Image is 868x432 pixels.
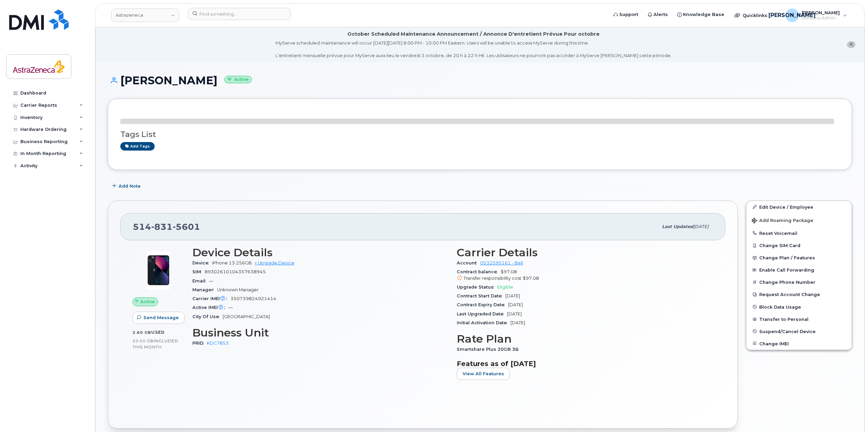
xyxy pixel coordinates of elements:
button: Add Roaming Package [746,213,852,227]
span: Send Message [143,314,179,321]
span: 20.00 GB [133,339,154,343]
span: 89302610104357638945 [205,269,266,274]
span: SIM [192,269,205,274]
button: Reset Voicemail [746,227,852,239]
button: Add Note [108,180,146,192]
button: Enable Call Forwarding [746,264,852,276]
button: Change IMEI [746,338,852,350]
span: Eligible [497,284,513,290]
span: — [209,278,213,283]
span: 350739824921414 [230,296,276,301]
span: Active [140,298,155,305]
span: Add Note [119,183,141,189]
span: [DATE] [510,320,525,325]
span: Active IMEI [192,305,228,310]
span: Suspend/Cancel Device [759,329,816,334]
div: October Scheduled Maintenance Announcement / Annonce D'entretient Prévue Pour octobre [347,31,600,38]
h3: Carrier Details [457,246,713,259]
span: — [228,305,233,310]
span: Add Roaming Package [752,218,813,224]
span: Initial Activation Date [457,320,510,325]
span: Email [192,278,209,283]
span: [DATE] [508,302,523,307]
span: City Of Use [192,314,223,319]
span: Contract Expiry Date [457,302,508,307]
button: Request Account Change [746,288,852,300]
span: [DATE] [507,311,522,316]
h3: Features as of [DATE] [457,360,713,368]
span: Unknown Manager [217,287,259,292]
span: Last Upgraded Date [457,311,507,316]
span: used [151,330,165,335]
span: Account [457,260,480,265]
button: Suspend/Cancel Device [746,325,852,338]
span: $97.08 [523,276,539,281]
span: 2.60 GB [133,330,151,335]
a: + Upgrade Device [255,260,294,265]
img: image20231002-3703462-1ig824h.jpeg [138,250,179,291]
span: Enable Call Forwarding [759,267,814,273]
span: 831 [151,222,173,232]
span: Contract balance [457,269,501,274]
span: Transfer responsibility cost [464,276,521,281]
button: Change SIM Card [746,239,852,252]
small: Active [224,76,252,84]
span: [DATE] [505,293,520,298]
button: Change Phone Number [746,276,852,288]
h3: Device Details [192,246,449,259]
span: included this month [133,338,178,349]
span: PRID [192,341,207,346]
span: Last updated [662,224,693,229]
span: [DATE] [693,224,709,229]
h3: Rate Plan [457,333,713,345]
h1: [PERSON_NAME] [108,74,852,86]
span: Carrier IMEI [192,296,230,301]
div: MyServe scheduled maintenance will occur [DATE][DATE] 8:00 PM - 10:00 PM Eastern. Users will be u... [276,40,672,59]
span: iPhone 13 256GB [212,260,252,265]
span: Device [192,260,212,265]
span: Smartshare Plus 20GB 36 [457,347,522,352]
span: 514 [133,222,200,232]
a: Add tags [120,142,155,151]
span: Change Plan / Features [759,255,815,260]
span: Upgrade Status [457,284,497,290]
a: KDCT853 [207,341,229,346]
span: $97.08 [457,269,713,281]
span: Manager [192,287,217,292]
a: 0532595161 - Bell [480,260,523,265]
button: close notification [847,41,855,48]
button: Transfer to Personal [746,313,852,325]
span: [GEOGRAPHIC_DATA] [223,314,270,319]
span: Contract Start Date [457,293,505,298]
span: 5601 [173,222,200,232]
span: View All Features [463,370,504,377]
a: Edit Device / Employee [746,201,852,213]
h3: Tags List [120,130,839,139]
button: Send Message [133,312,185,324]
h3: Business Unit [192,327,449,339]
button: Change Plan / Features [746,252,852,264]
button: View All Features [457,368,510,380]
button: Block Data Usage [746,301,852,313]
